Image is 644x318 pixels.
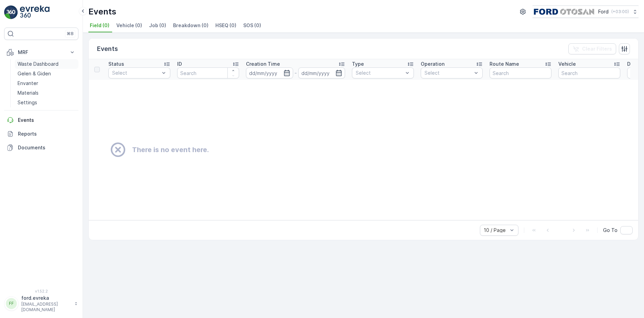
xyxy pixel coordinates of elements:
img: image_17_ZEg4Tyq.png [533,8,595,15]
span: Vehicle (0) [116,22,142,29]
a: Reports [4,127,78,141]
button: Clear Filters [568,43,616,54]
p: Select [112,70,160,76]
span: SOS (0) [243,22,261,29]
span: Breakdown (0) [173,22,208,29]
a: Waste Dashboard [15,59,78,69]
p: ( +03:00 ) [611,9,629,14]
span: HSEQ (0) [215,22,236,29]
a: Gelen & Giden [15,69,78,78]
p: Envanter [18,80,38,87]
h2: There is no event here. [132,145,209,155]
p: Creation Time [246,61,280,67]
span: Go To [603,227,618,234]
span: Job (0) [149,22,166,29]
p: Gelen & Giden [18,70,51,77]
p: Ford [598,8,609,15]
p: Events [88,6,116,17]
input: Search [558,67,620,78]
span: v 1.52.2 [4,289,78,293]
p: Operation [421,61,444,67]
img: logo [4,6,18,19]
p: Events [18,117,76,124]
p: Events [97,44,118,54]
p: Settings [18,99,37,106]
button: MRF [4,45,78,59]
button: Ford(+03:00) [533,6,638,18]
a: Documents [4,141,78,155]
div: FF [6,298,17,309]
p: Waste Dashboard [18,61,58,67]
p: [EMAIL_ADDRESS][DOMAIN_NAME] [21,301,71,312]
p: Select [356,70,403,76]
input: Search [177,67,239,78]
img: logo_light-DOdMpM7g.png [20,6,50,19]
p: Documents [18,144,76,151]
a: Envanter [15,78,78,88]
p: Materials [18,89,39,96]
p: - [294,69,297,77]
input: dd/mm/yyyy [298,67,345,78]
button: FFford.evreka[EMAIL_ADDRESS][DOMAIN_NAME] [4,295,78,312]
p: Clear Filters [582,45,612,52]
a: Materials [15,88,78,98]
input: dd/mm/yyyy [246,67,293,78]
p: ⌘B [67,31,74,36]
p: Type [352,61,364,67]
p: Route Name [490,61,519,67]
p: ID [177,61,182,67]
p: MRF [18,49,65,56]
p: Vehicle [558,61,576,67]
p: ford.evreka [21,295,71,301]
input: Search [490,67,551,78]
p: Select [425,70,472,76]
span: Field (0) [90,22,109,29]
a: Settings [15,98,78,107]
p: Reports [18,130,76,137]
p: Driver [627,61,641,67]
p: Status [108,61,124,67]
a: Events [4,113,78,127]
